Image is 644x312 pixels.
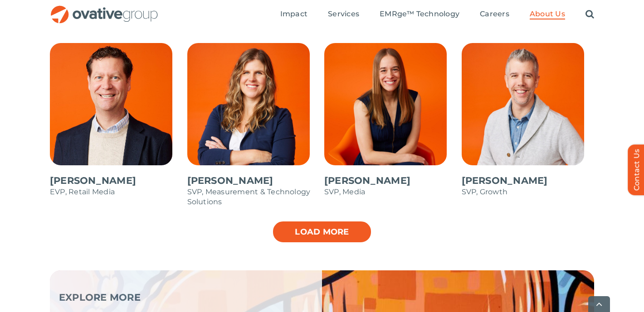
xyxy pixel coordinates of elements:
[328,10,359,19] span: Services
[530,10,565,19] a: About Us
[480,10,509,19] a: Careers
[272,221,372,243] a: Load more
[280,10,307,19] span: Impact
[585,10,594,19] a: Search
[59,293,299,302] p: EXPLORE MORE
[328,10,359,19] a: Services
[530,10,565,19] span: About Us
[480,10,509,19] span: Careers
[380,10,459,19] span: EMRge™ Technology
[380,10,459,19] a: EMRge™ Technology
[280,10,307,19] a: Impact
[50,5,159,13] a: OG_Full_horizontal_RGB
